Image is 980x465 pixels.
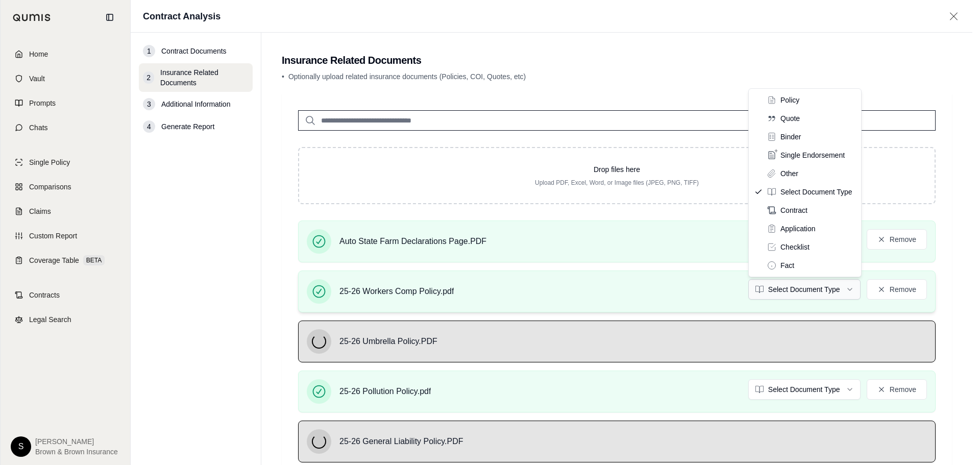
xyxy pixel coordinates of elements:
span: Policy [780,95,799,105]
span: Other [780,168,798,179]
span: Application [780,224,816,234]
span: Quote [780,113,800,124]
span: Select Document Type [780,187,852,197]
span: Contract [780,205,807,215]
span: Single Endorsement [780,150,845,160]
span: Checklist [780,242,810,252]
span: Fact [780,260,794,271]
span: Binder [780,132,801,142]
